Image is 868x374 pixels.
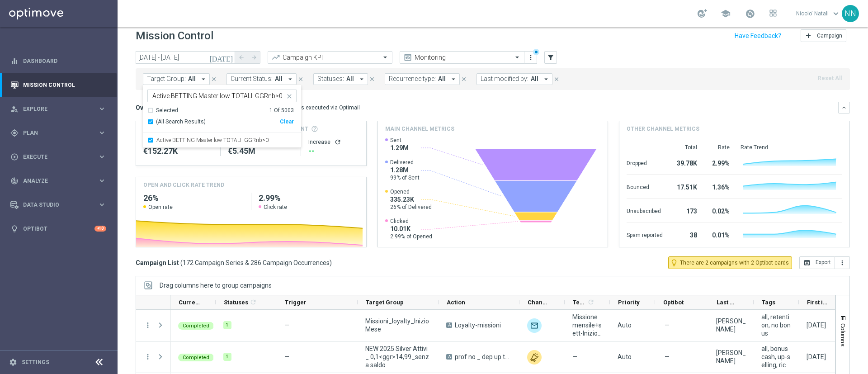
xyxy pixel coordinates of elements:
[144,353,152,361] button: more_vert
[627,125,699,133] h4: Other channel metrics
[334,138,341,146] button: refresh
[297,76,304,82] i: close
[10,153,98,161] div: Execute
[670,259,678,267] i: lightbulb_outline
[799,256,835,269] button: open_in_browser Export
[308,146,359,156] div: --
[284,322,289,329] span: —
[460,74,468,84] button: close
[476,73,552,85] button: Last modified by: All arrow_drop_down
[385,73,460,85] button: Recurrence type: All arrow_drop_down
[10,225,107,232] button: lightbulb Optibot +10
[390,204,432,211] span: 26% of Delivered
[835,256,850,269] button: more_vert
[587,298,594,306] i: refresh
[10,177,98,185] div: Analyze
[390,233,432,240] span: 2.99% of Opened
[248,51,260,64] button: arrow_forward
[674,227,697,241] div: 38
[183,355,209,360] span: Completed
[390,174,420,181] span: 99% of Sent
[285,91,292,98] button: close
[188,75,196,83] span: All
[573,299,586,306] span: Templates
[761,313,791,337] span: all, retention, no bonus
[438,75,446,83] span: All
[224,299,248,306] span: Statuses
[542,75,550,83] i: arrow_drop_down
[674,155,697,170] div: 39.78K
[209,53,234,62] i: [DATE]
[10,105,107,113] div: person_search Explore keyboard_arrow_right
[143,73,210,85] button: Target Group: All arrow_drop_down
[223,321,231,329] div: 1
[368,74,376,84] button: close
[572,353,577,361] span: —
[665,353,670,361] span: —
[369,76,375,82] i: close
[94,226,106,232] div: +10
[275,75,283,83] span: All
[358,75,366,83] i: arrow_drop_down
[762,299,775,306] span: Tags
[284,353,289,360] span: —
[803,259,811,266] i: open_in_browser
[716,317,746,333] div: Chiara Pigato
[10,129,98,137] div: Plan
[390,144,409,152] span: 1.29M
[10,153,107,161] div: play_circle_outline Execute keyboard_arrow_right
[840,323,847,346] span: Columns
[449,75,458,83] i: arrow_drop_down
[741,144,842,151] div: Rate Trend
[572,313,602,337] span: Missione mensile+sett-InizioMese
[250,298,257,306] i: refresh
[156,107,178,114] div: Selected
[223,353,231,361] div: 1
[461,76,467,82] i: close
[447,299,465,306] span: Action
[761,345,791,369] span: all, bonus cash, up-selling, ricarica, talent
[248,297,257,307] span: Calculate column
[346,75,354,83] span: All
[527,350,542,365] div: Other
[708,144,730,151] div: Rate
[627,227,663,241] div: Spam reported
[805,32,812,39] i: add
[552,74,561,84] button: close
[178,321,214,330] colored-tag: Completed
[527,318,542,333] img: Optimail
[390,159,420,166] span: Delivered
[23,73,106,97] a: Mission Control
[839,259,846,266] i: more_vert
[156,118,206,126] span: (All Search Results)
[627,179,663,194] div: Bounced
[286,75,294,83] i: arrow_drop_down
[286,93,293,100] i: close
[144,321,152,329] button: more_vert
[180,259,183,267] span: (
[390,195,432,204] span: 335.23K
[586,297,594,307] span: Calculate column
[618,353,632,360] span: Auto
[143,181,224,189] h4: OPEN AND CLICK RATE TREND
[160,282,272,289] span: Drag columns here to group campaigns
[178,353,214,361] colored-tag: Completed
[10,153,19,161] i: play_circle_outline
[10,201,107,208] button: Data Studio keyboard_arrow_right
[156,137,269,143] label: Active BETTING Master low TOTALI GGRnb>0
[528,299,549,306] span: Channel
[136,259,332,267] h3: Campaign List
[211,76,217,82] i: close
[547,53,555,62] i: filter_alt
[136,104,165,112] h3: Overview:
[10,73,106,97] div: Mission Control
[10,177,107,185] button: track_changes Analyze keyboard_arrow_right
[10,129,107,137] button: gps_fixed Plan keyboard_arrow_right
[179,299,200,306] span: Current Status
[553,76,560,82] i: close
[317,75,344,83] span: Statuses:
[531,75,538,83] span: All
[251,54,257,61] i: arrow_forward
